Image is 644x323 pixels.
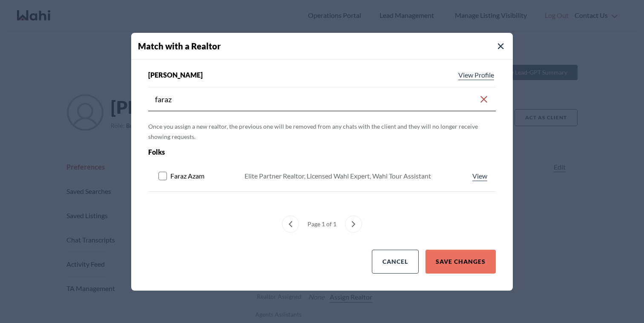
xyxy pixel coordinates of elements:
[479,92,489,107] button: Clear search
[372,250,419,274] button: Cancel
[148,121,496,142] p: Once you assign a new realtor, the previous one will be removed from any chats with the client an...
[496,41,506,52] button: Close Modal
[282,216,299,233] button: previous page
[425,250,496,274] button: Save Changes
[148,70,203,80] span: [PERSON_NAME]
[170,171,204,181] span: Faraz Azam
[155,92,479,107] input: Search input
[345,216,362,233] button: next page
[471,171,489,181] a: View profile
[244,171,431,181] div: Elite Partner Realtor, Licensed Wahi Expert, Wahi Tour Assistant
[138,40,513,52] h4: Match with a Realtor
[148,147,426,157] div: Folks
[457,70,496,80] a: View profile
[148,216,496,233] nav: Match with an agent menu pagination
[304,216,340,233] div: Page 1 of 1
